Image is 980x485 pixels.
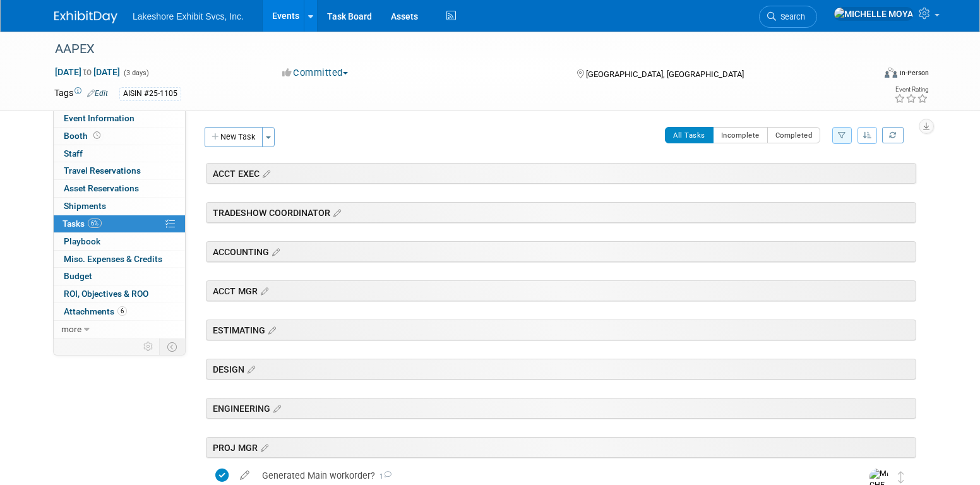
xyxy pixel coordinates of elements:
div: Event Rating [894,87,928,93]
div: Event Format [799,66,929,85]
a: Search [759,6,817,28]
div: PROJ MGR [206,437,916,458]
span: Event Information [64,113,134,123]
a: Edit sections [260,167,270,179]
button: Incomplete [713,127,768,143]
button: Committed [278,66,353,80]
a: Booth [54,128,185,145]
a: Misc. Expenses & Credits [54,251,185,268]
div: ACCOUNTING [206,241,916,262]
a: ROI, Objectives & ROO [54,285,185,302]
td: Toggle Event Tabs [160,338,186,355]
a: Edit sections [258,441,268,453]
a: Attachments6 [54,303,185,320]
span: Tasks [63,219,102,229]
img: ExhibitDay [54,11,117,23]
td: Tags [54,87,108,101]
span: Booth not reserved yet [91,131,103,140]
a: Travel Reservations [54,162,185,179]
span: 1 [375,472,391,481]
button: New Task [205,127,263,147]
span: Attachments [64,306,127,316]
div: AISIN #25-1105 [119,87,181,100]
a: Edit sections [270,402,281,414]
div: TRADESHOW COORDINATOR [206,202,916,223]
a: Shipments [54,198,185,215]
span: Playbook [64,236,100,246]
a: Edit sections [244,362,255,375]
a: Edit sections [265,323,276,336]
div: In-Person [899,68,929,78]
span: [DATE] [DATE] [54,66,121,78]
span: ROI, Objectives & ROO [64,289,148,299]
span: Shipments [64,201,106,211]
button: Completed [767,127,821,143]
span: to [81,67,93,77]
img: MICHELLE MOYA [834,7,914,21]
div: AAPEX [51,38,854,61]
a: Budget [54,268,185,285]
td: Personalize Event Tab Strip [138,338,160,355]
span: more [61,324,81,334]
span: Lakeshore Exhibit Svcs, Inc. [133,11,244,21]
img: Format-Inperson.png [885,68,897,78]
div: ESTIMATING [206,320,916,340]
a: Playbook [54,233,185,250]
span: Booth [64,131,103,141]
button: All Tasks [665,127,714,143]
span: 6 [117,306,127,316]
a: Refresh [882,127,904,143]
div: ACCT EXEC [206,163,916,184]
a: Edit sections [269,245,280,258]
span: Budget [64,271,92,281]
a: edit [234,470,256,481]
span: Travel Reservations [64,165,141,176]
div: ACCT MGR [206,280,916,301]
a: Tasks6% [54,215,185,232]
a: Edit [87,89,108,98]
span: Search [776,12,805,21]
span: 6% [88,219,102,228]
i: Move task [898,471,904,483]
a: Asset Reservations [54,180,185,197]
a: more [54,321,185,338]
span: Staff [64,148,83,159]
span: [GEOGRAPHIC_DATA], [GEOGRAPHIC_DATA] [586,69,744,79]
div: DESIGN [206,359,916,380]
div: ENGINEERING [206,398,916,419]
span: Asset Reservations [64,183,139,193]
a: Staff [54,145,185,162]
span: (3 days) [122,69,149,77]
a: Event Information [54,110,185,127]
span: Misc. Expenses & Credits [64,254,162,264]
a: Edit sections [258,284,268,297]
a: Edit sections [330,206,341,219]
